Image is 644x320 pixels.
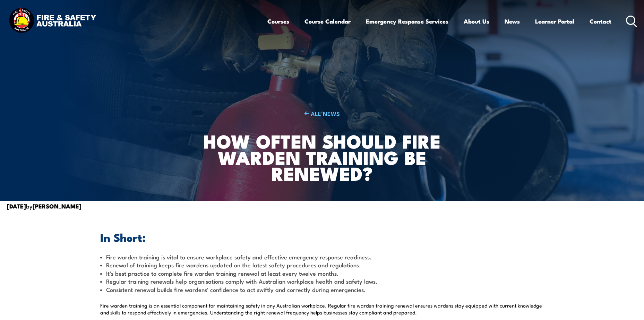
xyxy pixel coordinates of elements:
a: News [505,12,520,30]
span: It’s best practice to complete fire warden training renewal at least every twelve months. [106,269,339,277]
a: About Us [464,12,489,30]
a: Contact [590,12,611,30]
h1: How Often Should Fire Warden Training Be Renewed? [186,133,458,181]
span: Renewal of training keeps fire wardens updated on the latest safety procedures and regulations. [106,260,361,269]
strong: [DATE] [7,202,26,211]
span: Consistent renewal builds fire wardens’ confidence to act swiftly and correctly during emergencies. [106,285,366,294]
a: Emergency Response Services [366,12,448,30]
strong: [PERSON_NAME] [33,202,81,211]
span: Regular training renewals help organisations comply with Australian workplace health and safety l... [106,277,378,285]
span: Fire warden training is an essential component for maintaining safety in any Australian workplace... [100,302,542,316]
a: Courses [267,12,289,30]
span: Fire warden training is vital to ensure workplace safety and effective emergency response readiness. [106,252,372,261]
span: In Short: [100,228,146,246]
a: Learner Portal [535,12,574,30]
a: Course Calendar [304,12,351,30]
a: ALL NEWS [186,109,458,117]
span: by [7,202,81,210]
